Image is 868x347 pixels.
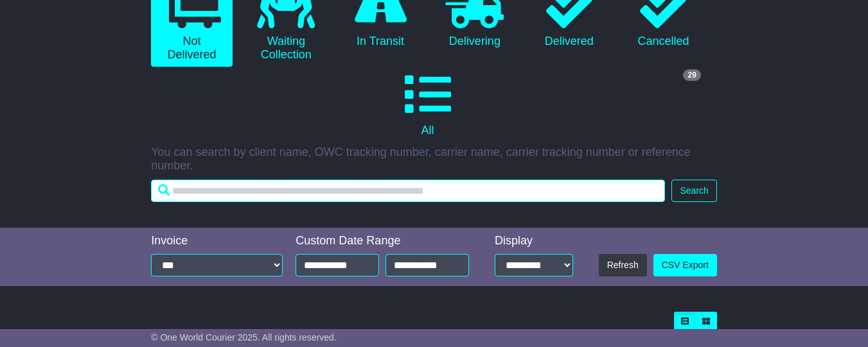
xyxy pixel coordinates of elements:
div: Invoice [151,234,283,248]
div: Custom Date Range [296,234,475,248]
button: Search [671,180,716,202]
button: Refresh [599,254,647,276]
span: 29 [683,69,700,81]
a: CSV Export [653,254,717,276]
a: 29 All [151,67,704,142]
div: Display [495,234,573,248]
p: You can search by client name, OWC tracking number, carrier name, carrier tracking number or refe... [151,146,717,173]
span: © One World Courier 2025. All rights reserved. [151,332,337,343]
